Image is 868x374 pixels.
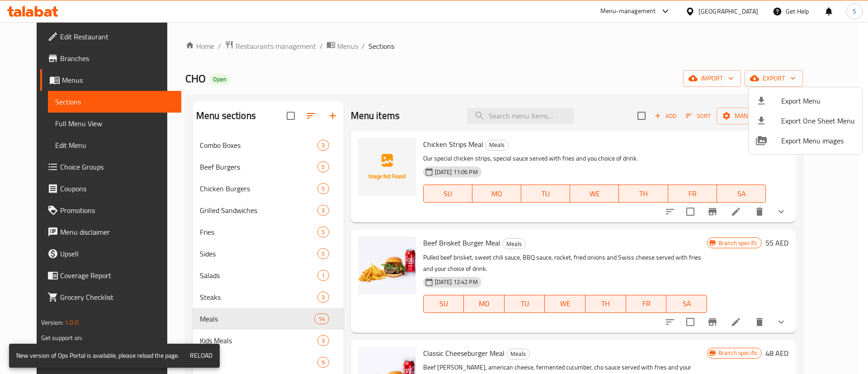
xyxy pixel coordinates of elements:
[749,111,862,131] li: Export one sheet menu items
[749,131,862,151] li: Export Menu images
[16,346,179,365] div: New version of Ops Portal is available, please reload the page.
[781,135,855,146] span: Export Menu images
[749,91,862,111] li: Export menu items
[190,350,212,361] span: Reload
[781,115,855,126] span: Export One Sheet Menu
[781,95,855,106] span: Export Menu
